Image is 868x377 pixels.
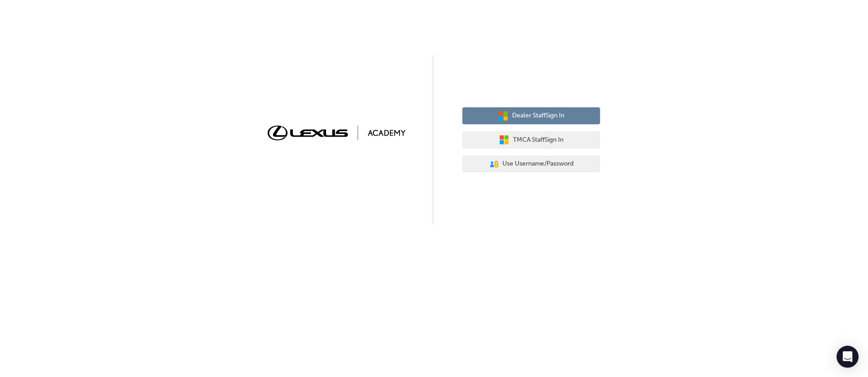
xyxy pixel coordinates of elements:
[268,126,406,140] img: Trak
[462,131,600,149] button: TMCA StaffSign In
[462,155,600,173] button: Use Username/Password
[513,135,564,145] span: TMCA Staff Sign In
[512,111,564,121] span: Dealer Staff Sign In
[503,159,574,169] span: Use Username/Password
[837,346,859,368] div: Open Intercom Messenger
[462,107,600,125] button: Dealer StaffSign In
